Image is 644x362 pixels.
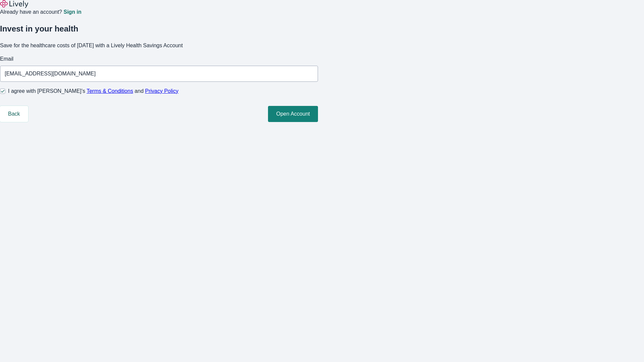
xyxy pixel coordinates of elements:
a: Sign in [63,9,81,15]
span: I agree with [PERSON_NAME]’s and [8,87,178,95]
a: Privacy Policy [145,88,179,94]
a: Terms & Conditions [87,88,133,94]
button: Open Account [268,106,318,122]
